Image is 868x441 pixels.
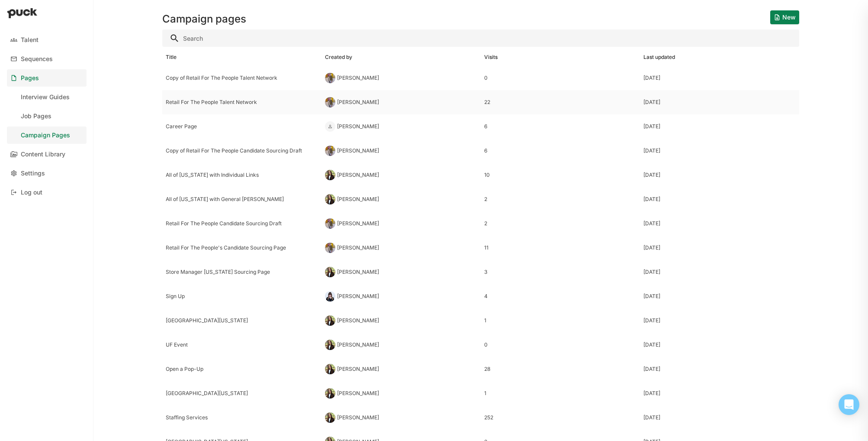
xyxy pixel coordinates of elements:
div: [DATE] [643,172,660,178]
div: Staffing Services [166,415,318,421]
div: Settings [21,170,45,177]
div: 0 [484,75,637,81]
a: Interview Guides [7,88,87,106]
div: [DATE] [643,390,660,396]
div: 1 [484,318,637,324]
div: [DATE] [643,75,660,81]
div: [GEOGRAPHIC_DATA][US_STATE] [166,390,318,396]
div: [DATE] [643,415,660,421]
div: 2 [484,196,637,202]
div: Retail For The People Candidate Sourcing Draft [166,220,318,227]
div: [PERSON_NAME] [337,390,379,396]
div: Last updated [643,54,675,60]
div: 0 [484,342,637,348]
div: Talent [21,36,39,44]
div: Sign Up [166,293,318,299]
div: [DATE] [643,342,660,348]
div: Retail For The People's Candidate Sourcing Page [166,245,318,251]
a: Campaign Pages [7,126,87,144]
div: [PERSON_NAME] [337,269,379,275]
div: [DATE] [643,99,660,105]
div: [DATE] [643,148,660,154]
div: [DATE] [643,366,660,372]
button: New [770,10,799,24]
div: [PERSON_NAME] [337,196,379,202]
a: Job Pages [7,107,87,125]
div: [PERSON_NAME] [337,415,379,421]
div: 11 [484,245,637,251]
div: [DATE] [643,245,660,251]
div: [PERSON_NAME] [337,245,379,251]
div: Visits [484,54,498,60]
div: Copy of Retail For The People Candidate Sourcing Draft [166,148,318,154]
div: Content Library [21,151,65,158]
div: 252 [484,415,637,421]
div: 10 [484,172,637,178]
div: [PERSON_NAME] [337,172,379,178]
div: 2 [484,220,637,227]
div: Pages [21,75,39,82]
div: [DATE] [643,318,660,324]
div: [DATE] [643,123,660,130]
div: 3 [484,269,637,275]
div: [DATE] [643,196,660,202]
div: 4 [484,293,637,299]
div: Store Manager [US_STATE] Sourcing Page [166,269,318,275]
input: Search [162,29,799,47]
div: Job Pages [21,113,51,120]
a: Settings [7,165,87,182]
div: [PERSON_NAME] [337,148,379,154]
div: 22 [484,99,637,105]
a: Sequences [7,50,87,68]
div: Copy of Retail For The People Talent Network [166,75,318,81]
div: Interview Guides [21,94,70,101]
div: 6 [484,148,637,154]
div: [PERSON_NAME] [337,293,379,299]
a: Pages [7,69,87,87]
h1: Campaign pages [162,14,246,24]
div: [PERSON_NAME] [337,318,379,324]
div: Title [166,54,177,60]
a: Talent [7,31,87,49]
div: [DATE] [643,269,660,275]
div: 1 [484,390,637,396]
div: 6 [484,123,637,130]
div: [PERSON_NAME] [337,342,379,348]
div: [PERSON_NAME] [337,99,379,105]
div: Created by [325,54,352,60]
div: All of [US_STATE] with General [PERSON_NAME] [166,196,318,202]
div: Career Page [166,123,318,130]
div: UF Event [166,342,318,348]
div: Open a Pop-Up [166,366,318,372]
div: Sequences [21,55,53,63]
div: Campaign Pages [21,132,70,139]
a: Content Library [7,146,87,163]
div: Log out [21,189,42,196]
div: [PERSON_NAME] [337,123,379,130]
div: [DATE] [643,220,660,227]
div: [PERSON_NAME] [337,75,379,81]
div: All of [US_STATE] with Individual Links [166,172,318,178]
div: [PERSON_NAME] [337,366,379,372]
div: 28 [484,366,637,372]
div: [DATE] [643,293,660,299]
div: Open Intercom Messenger [839,394,859,415]
div: Retail For The People Talent Network [166,99,318,105]
div: [PERSON_NAME] [337,220,379,227]
div: [GEOGRAPHIC_DATA][US_STATE] [166,318,318,324]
